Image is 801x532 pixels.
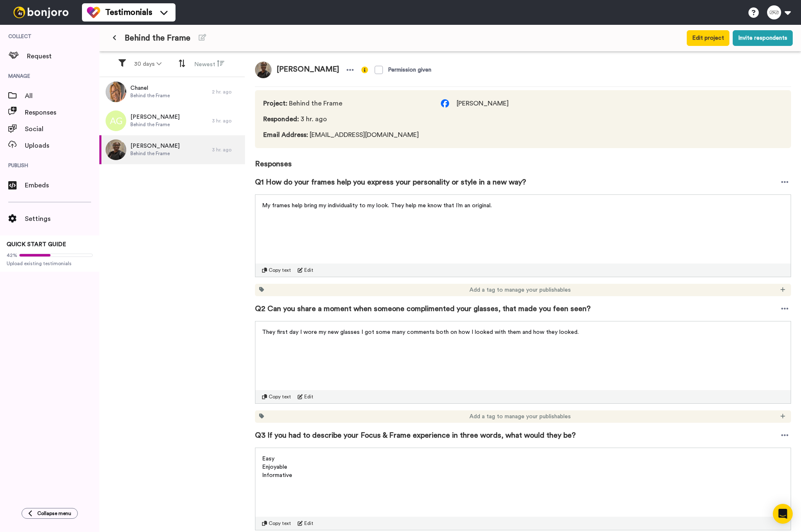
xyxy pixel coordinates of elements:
button: 30 days [129,57,166,72]
span: Behind the Frame [130,92,170,99]
span: My frames help bring my individuality to my look. They help me know that I’m an original. [262,203,492,208]
div: Open Intercom Messenger [773,504,793,524]
span: 3 hr. ago [263,114,424,124]
img: info-yellow.svg [361,67,368,73]
span: Social [25,124,99,134]
span: Project : [263,100,287,107]
span: Add a tag to manage your publishables [469,286,571,294]
span: Edit [304,393,313,400]
div: 3 hr. ago [212,117,241,124]
span: Behind the Frame [130,150,180,157]
span: Collapse menu [37,510,71,517]
img: facebook.svg [441,99,449,108]
span: Request [27,51,99,61]
span: Behind the Frame [263,98,424,108]
img: 6a0cda6b-3162-4d38-904b-b9263b207e12.jpeg [106,139,126,160]
span: Behind the Frame [130,121,180,128]
span: [PERSON_NAME] [272,62,344,78]
button: Edit project [687,30,729,46]
img: ag.png [106,110,126,131]
span: [PERSON_NAME] [130,142,180,150]
button: Collapse menu [22,508,78,519]
span: Copy text [269,520,291,527]
span: Edit [304,267,313,273]
button: Newest [189,56,229,72]
span: Copy text [269,393,291,400]
div: 3 hr. ago [212,146,241,153]
span: [EMAIL_ADDRESS][DOMAIN_NAME] [263,130,424,140]
span: 42% [7,252,17,259]
span: Responded : [263,116,299,122]
a: ChanelBehind the Frame2 hr. ago [99,77,245,106]
span: Responses [255,148,791,170]
span: Enjoyable [262,464,287,470]
span: Copy text [269,267,291,273]
span: Informative [262,472,292,478]
span: All [25,91,99,101]
span: Email Address : [263,132,308,138]
span: QUICK START GUIDE [7,242,66,247]
a: [PERSON_NAME]Behind the Frame3 hr. ago [99,135,245,164]
span: They first day I wore my new glasses I got some many comments both on how I looked with them and ... [262,329,579,335]
img: 909c3ca3-5b02-4f81-a724-40f901aa0c2e.jpeg [106,81,126,102]
span: [PERSON_NAME] [130,113,180,121]
a: [PERSON_NAME]Behind the Frame3 hr. ago [99,106,245,135]
span: Edit [304,520,313,527]
span: Chanel [130,84,170,92]
span: Easy [262,456,274,462]
div: Permission given [388,66,431,74]
span: Upload existing testimonials [7,260,93,267]
span: Responses [25,108,99,117]
img: tm-color.svg [87,6,100,19]
span: Testimonials [105,7,152,18]
span: Q1 How do your frames help you express your personality or style in a new way? [255,176,526,188]
span: Embeds [25,180,99,190]
img: 6a0cda6b-3162-4d38-904b-b9263b207e12.jpeg [255,62,272,78]
span: [PERSON_NAME] [457,98,509,108]
img: bj-logo-header-white.svg [10,7,72,18]
span: Settings [25,214,99,224]
span: Behind the Frame [125,32,190,44]
span: Uploads [25,141,99,151]
div: 2 hr. ago [212,89,241,95]
button: Invite respondents [733,30,793,46]
span: Add a tag to manage your publishables [469,412,571,421]
span: Q2 Can you share a moment when someone complimented your glasses, that made you feen seen? [255,303,591,314]
span: Q3 If you had to describe your Focus & Frame experience in three words, what would they be? [255,429,576,441]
